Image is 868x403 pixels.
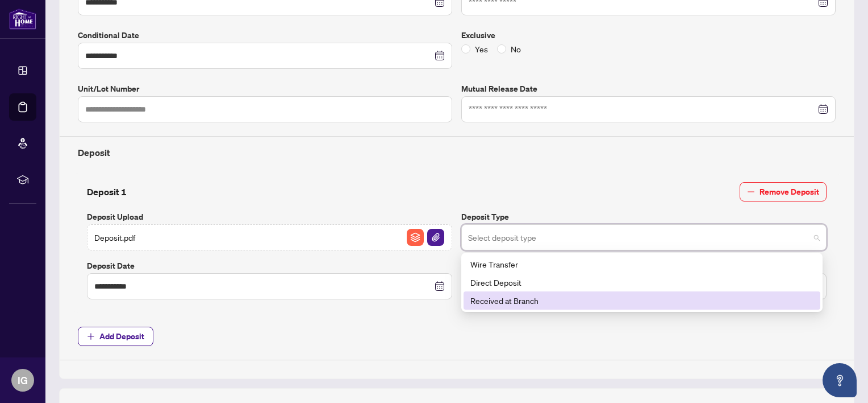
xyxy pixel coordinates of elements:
[464,255,820,273] div: Wire Transfer
[94,231,135,244] span: Deposit.pdf
[87,224,452,250] span: Deposit.pdfFile ArchiveFile Attachement
[823,363,857,397] button: Open asap
[461,29,836,42] label: Exclusive
[407,229,424,246] img: File Archive
[470,276,813,289] div: Direct Deposit
[78,83,452,95] label: Unit/Lot Number
[87,260,452,272] label: Deposit Date
[464,273,820,291] div: Direct Deposit
[87,185,127,199] h4: Deposit 1
[461,211,827,223] label: Deposit Type
[464,291,820,310] div: Received at Branch
[506,43,525,55] span: No
[99,327,144,346] span: Add Deposit
[427,228,445,246] button: File Attachement
[78,146,836,159] h4: Deposit
[740,182,827,201] button: Remove Deposit
[747,188,755,196] span: minus
[470,43,493,55] span: Yes
[87,332,95,340] span: plus
[78,29,452,42] label: Conditional Date
[461,83,836,95] label: Mutual Release Date
[470,258,813,270] div: Wire Transfer
[406,228,424,246] button: File Archive
[18,372,28,388] span: IG
[427,229,444,246] img: File Attachement
[759,183,819,201] span: Remove Deposit
[470,294,813,307] div: Received at Branch
[87,211,452,223] label: Deposit Upload
[9,9,36,30] img: logo
[78,327,153,346] button: Add Deposit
